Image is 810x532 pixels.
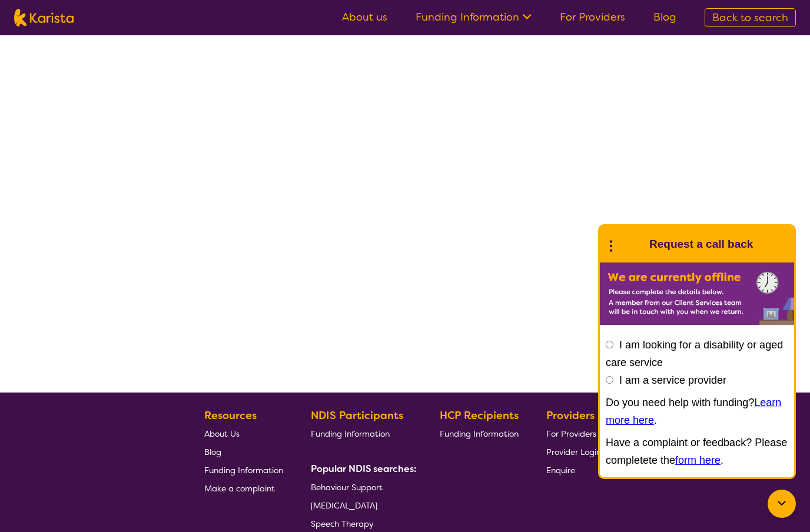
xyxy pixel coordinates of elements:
[606,394,788,429] p: Do you need help with funding? .
[311,428,390,439] span: Funding Information
[675,454,721,466] a: form here
[619,374,726,386] label: I am a service provider
[546,447,601,457] span: Provider Login
[560,10,625,24] a: For Providers
[311,518,374,529] span: Speech Therapy
[600,262,794,325] img: Karista offline chat form to request call back
[311,500,377,511] span: [MEDICAL_DATA]
[204,443,283,461] a: Blog
[653,10,676,24] a: Blog
[606,339,783,368] label: I am looking for a disability or aged care service
[311,496,412,514] a: [MEDICAL_DATA]
[204,461,283,479] a: Funding Information
[311,463,417,475] b: Popular NDIS searches:
[712,11,788,25] span: Back to search
[546,424,601,443] a: For Providers
[606,434,788,469] p: Have a complaint or feedback? Please completete the .
[546,465,575,476] span: Enquire
[619,232,642,256] img: Karista
[546,428,596,439] span: For Providers
[546,443,601,461] a: Provider Login
[416,10,532,24] a: Funding Information
[649,235,753,253] h1: Request a call back
[546,408,595,423] b: Providers
[440,428,519,439] span: Funding Information
[440,408,519,423] b: HCP Recipients
[440,424,519,443] a: Funding Information
[311,478,412,496] a: Behaviour Support
[342,10,387,24] a: About us
[204,465,283,476] span: Funding Information
[546,461,601,479] a: Enquire
[705,8,796,27] a: Back to search
[204,424,283,443] a: About Us
[204,483,275,494] span: Make a complaint
[311,424,412,443] a: Funding Information
[14,9,74,26] img: Karista logo
[204,428,240,439] span: About Us
[311,408,403,423] b: NDIS Participants
[204,479,283,497] a: Make a complaint
[204,447,221,457] span: Blog
[204,408,257,423] b: Resources
[311,482,383,493] span: Behaviour Support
